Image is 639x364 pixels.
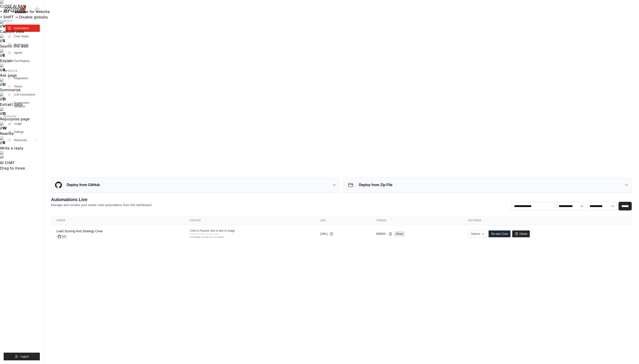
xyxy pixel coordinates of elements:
h3: Deploy from GitHub [67,182,100,188]
button: 896525... [376,232,392,236]
a: Reset [394,231,405,237]
span: Logout [20,355,29,358]
a: Lead Scoring And Strategy Crew [56,229,103,233]
a: Re-start Crew [489,230,510,237]
th: URL [315,216,371,225]
span: GH [56,234,67,239]
a: Delete [512,230,530,237]
h2: Automations Live [51,196,152,203]
button: Options [468,230,487,237]
p: Manage and monitor your active crew automations from this dashboard. [51,203,152,207]
th: Status [184,216,315,225]
h3: Deploy from Zip File [359,182,392,188]
div: First deploy can take up to 10 minutes [190,236,219,239]
th: Token [371,216,463,225]
th: Actions [463,216,632,225]
img: GitHub Logo [54,180,63,190]
span: Crew is Paused, due to lack of usage [190,229,235,233]
button: Logout [4,353,40,360]
th: Crew [51,216,184,225]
